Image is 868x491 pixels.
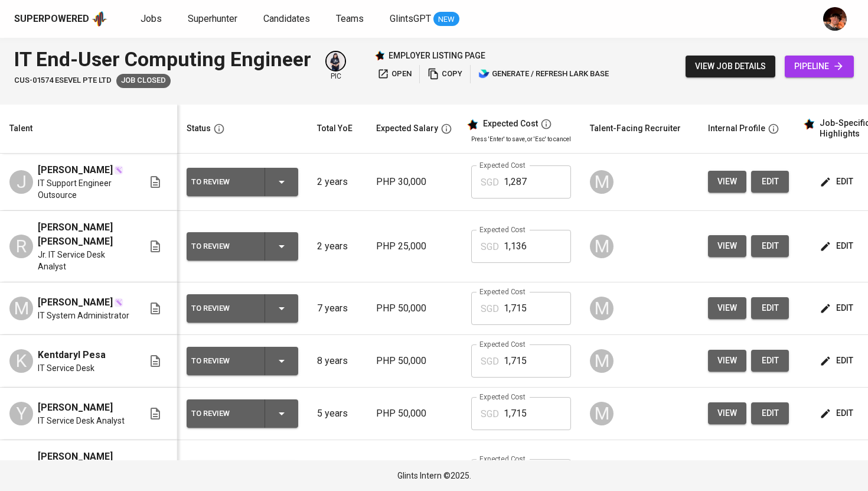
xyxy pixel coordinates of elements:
span: edit [822,406,853,421]
span: CUS-01574 Esevel Pte Ltd [14,75,112,86]
p: PHP 50,000 [376,354,452,368]
span: [PERSON_NAME] [PERSON_NAME] [38,220,129,249]
a: edit [751,350,789,372]
button: view [708,402,746,424]
a: pipeline [785,56,854,77]
button: view [708,171,746,193]
span: Teams [336,13,364,24]
img: magic_wand.svg [114,165,123,175]
img: lark [478,68,490,80]
p: 5 years [317,407,357,421]
span: view [717,353,737,368]
button: edit [817,235,858,257]
div: IT End-User Computing Engineer [14,45,311,74]
p: SGD [481,240,499,254]
span: [PERSON_NAME] [38,295,113,310]
span: Kentdaryl Pesa [38,348,106,362]
span: IT Service Desk [38,362,94,374]
span: view job details [695,59,766,74]
span: Jobs [141,13,162,24]
img: diemas@glints.com [823,7,847,31]
button: view job details [686,56,775,77]
a: Teams [336,12,366,27]
span: edit [822,174,853,189]
p: 2 years [317,239,357,253]
span: edit [761,301,779,316]
button: To Review [187,347,298,375]
span: Superhunter [188,13,237,24]
span: edit [822,353,853,368]
p: 8 years [317,354,357,368]
span: Jr. IT Service Desk Analyst [38,249,129,272]
button: To Review [187,399,298,428]
span: edit [822,301,853,316]
div: Internal Profile [708,121,765,136]
div: K [9,349,33,373]
p: employer listing page [389,50,485,61]
button: To Review [187,232,298,261]
div: To Review [191,406,255,421]
span: view [717,406,737,421]
span: copy [428,67,462,81]
span: generate / refresh lark base [478,67,609,81]
div: Expected Cost [483,119,538,129]
img: monata@glints.com [327,52,345,70]
div: To Review [191,239,255,254]
span: edit [761,239,779,253]
div: pic [325,51,346,82]
div: M [590,349,614,373]
div: Expected Salary [376,121,438,136]
a: Candidates [263,12,312,27]
span: GlintsGPT [390,13,431,24]
p: PHP 50,000 [376,407,452,421]
div: To Review [191,174,255,190]
img: app logo [92,10,107,28]
a: Jobs [141,12,164,27]
img: glints_star.svg [466,119,478,131]
a: Superhunter [188,12,240,27]
span: edit [761,353,779,368]
div: Status [187,121,211,136]
span: pipeline [794,59,844,74]
p: SGD [481,407,499,421]
button: lark generate / refresh lark base [475,65,612,83]
span: edit [822,239,853,253]
div: Client has not responded > 14 days [116,74,171,88]
img: glints_star.svg [803,118,815,130]
span: edit [761,174,779,189]
button: To Review [187,168,298,196]
span: [PERSON_NAME] [PERSON_NAME] [38,450,129,478]
span: IT Service Desk Analyst [38,415,125,427]
div: M [590,235,614,258]
button: view [708,235,746,257]
div: Y [9,402,33,425]
p: SGD [481,355,499,369]
p: SGD [481,175,499,190]
button: edit [751,297,789,319]
span: Job Closed [116,75,171,86]
button: edit [751,402,789,424]
button: edit [751,235,789,257]
div: M [9,297,33,320]
div: M [590,170,614,194]
a: Superpoweredapp logo [14,10,107,28]
span: view [717,301,737,316]
div: Talent-Facing Recruiter [590,121,681,136]
p: 7 years [317,301,357,316]
button: edit [817,171,858,193]
div: M [590,297,614,320]
span: [PERSON_NAME] [38,163,113,177]
button: edit [817,350,858,372]
div: R [9,235,33,258]
button: edit [817,402,858,424]
button: edit [751,171,789,193]
span: Candidates [263,13,310,24]
div: J [9,170,33,194]
div: To Review [191,301,255,316]
div: Talent [9,121,32,136]
button: open [374,65,415,83]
